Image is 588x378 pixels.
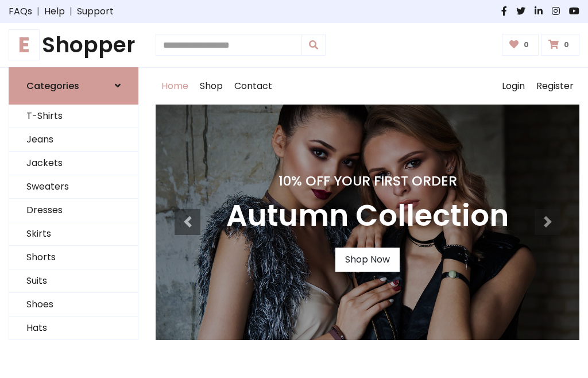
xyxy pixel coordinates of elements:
a: Dresses [9,199,138,222]
a: Contact [229,68,278,105]
a: Skirts [9,222,138,246]
a: FAQs [9,5,32,18]
a: Jackets [9,152,138,175]
a: Login [496,68,531,105]
a: Sweaters [9,175,138,199]
span: 0 [561,40,572,50]
a: Jeans [9,128,138,152]
a: Shoes [9,293,138,317]
h1: Shopper [9,32,138,58]
span: E [9,29,40,60]
a: Suits [9,269,138,293]
a: Support [77,5,114,18]
a: T-Shirts [9,105,138,128]
a: Home [156,68,194,105]
h4: 10% Off Your First Order [226,173,509,189]
a: Categories [9,67,138,105]
a: Register [531,68,579,105]
a: Help [44,5,65,18]
h6: Categories [26,80,79,91]
a: Shop [194,68,229,105]
a: EShopper [9,32,138,58]
a: 0 [502,34,539,56]
a: Shop Now [335,248,400,272]
a: 0 [541,34,579,56]
a: Hats [9,317,138,340]
span: | [65,5,77,18]
h3: Autumn Collection [226,198,509,234]
a: Shorts [9,246,138,269]
span: 0 [521,40,532,50]
span: | [32,5,44,18]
